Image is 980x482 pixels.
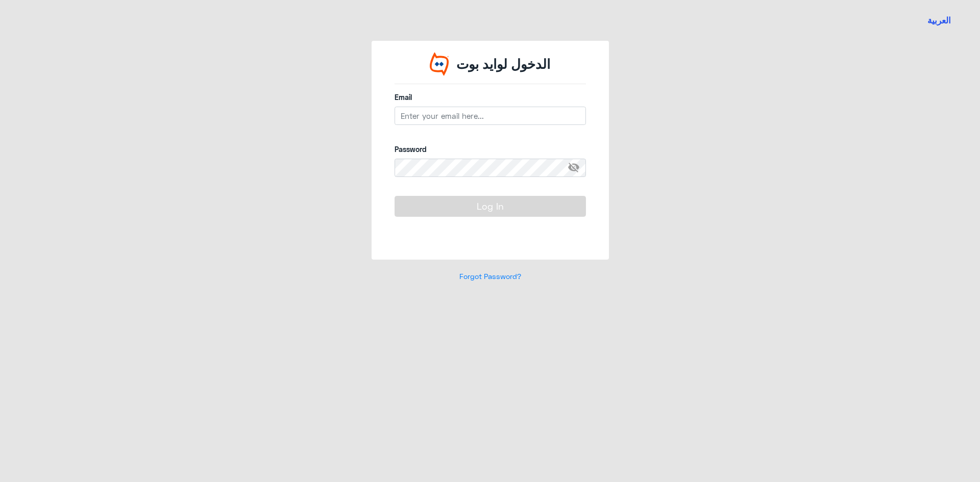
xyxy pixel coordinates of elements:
[395,92,586,103] label: Email
[921,8,957,33] a: تغيير اللغة
[395,196,586,216] button: Log In
[927,14,951,27] button: العربية
[459,272,521,281] a: Forgot Password?
[430,52,449,76] img: Widebot Logo
[456,55,550,74] p: الدخول لوايد بوت
[395,144,586,155] label: Password
[395,107,586,125] input: Enter your email here...
[568,159,586,177] span: visibility_off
